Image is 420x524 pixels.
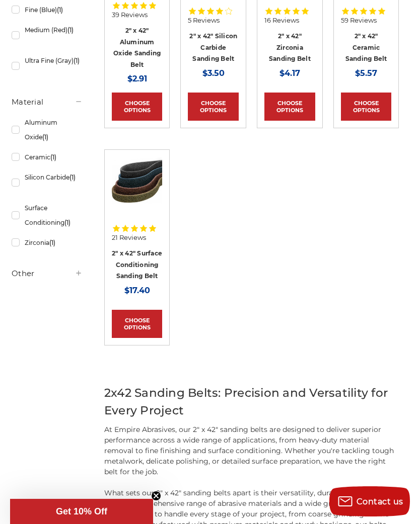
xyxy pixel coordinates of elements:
[355,68,377,78] span: $5.57
[112,93,163,121] a: Choose Options
[112,249,162,280] a: 2" x 42" Surface Conditioning Sanding Belt
[357,497,403,506] span: Contact us
[151,491,161,501] button: Close teaser
[12,21,83,49] a: Medium (Red)
[112,12,148,18] span: 39 Reviews
[42,133,48,141] span: (1)
[74,57,80,64] span: (1)
[112,157,163,208] img: 2"x42" Surface Conditioning Sanding Belts
[12,234,83,251] a: Zirconia
[104,424,399,477] p: At Empire Abrasives, our 2" x 42" sanding belts are designed to deliver superior performance acro...
[69,173,76,181] span: (1)
[12,268,83,280] h5: Other
[10,499,153,524] div: Get 10% OffClose teaser
[124,286,150,295] span: $17.40
[269,32,311,62] a: 2" x 42" Zirconia Sanding Belt
[112,234,146,241] span: 21 Reviews
[67,26,74,34] span: (1)
[113,27,161,68] a: 2" x 42" Aluminum Oxide Sanding Belt
[127,74,147,83] span: $2.91
[56,506,107,516] span: Get 10% Off
[50,153,56,161] span: (1)
[12,52,83,80] a: Ultra Fine (Gray)
[345,32,387,62] a: 2" x 42" Ceramic Sanding Belt
[341,93,392,121] a: Choose Options
[12,168,83,197] a: Silicon Carbide
[64,219,71,226] span: (1)
[202,68,225,78] span: $3.50
[188,17,220,24] span: 5 Reviews
[188,93,239,121] a: Choose Options
[12,1,83,19] a: Fine (Blue)
[12,148,83,166] a: Ceramic
[57,6,63,14] span: (1)
[189,32,237,62] a: 2" x 42" Silicon Carbide Sanding Belt
[12,199,83,231] a: Surface Conditioning
[341,17,377,24] span: 59 Reviews
[49,239,55,246] span: (1)
[264,93,315,121] a: Choose Options
[12,96,83,108] h5: Material
[264,17,299,24] span: 16 Reviews
[329,486,410,516] button: Contact us
[104,384,399,419] h2: 2x42 Sanding Belts: Precision and Versatility for Every Project
[12,114,83,146] a: Aluminum Oxide
[112,310,163,338] a: Choose Options
[279,68,300,78] span: $4.17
